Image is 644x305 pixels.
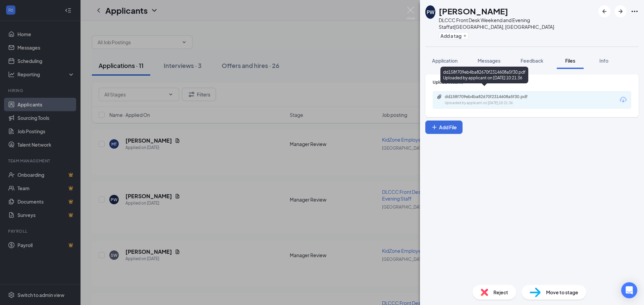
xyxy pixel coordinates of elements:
h1: [PERSON_NAME] [439,5,508,17]
svg: Plus [463,34,467,38]
div: Uploaded by applicant on [DATE] 10:21:36 [445,100,545,106]
svg: Ellipses [631,7,639,15]
svg: ArrowLeftNew [600,7,608,15]
span: Feedback [521,58,543,64]
button: Add FilePlus [425,121,463,134]
span: Application [432,58,458,64]
div: dd158f709eb4ba82670f2314608a5f30.pdf Uploaded by applicant on [DATE] 10:21:36 [440,67,528,83]
svg: Download [619,96,627,104]
span: Reject [493,289,508,296]
span: Move to stage [546,289,578,296]
svg: Plus [431,124,438,131]
div: PW [427,9,434,15]
div: dd158f709eb4ba82670f2314608a5f30.pdf [445,94,539,99]
button: ArrowLeftNew [598,5,610,17]
div: DLCCC Front Desk Weekend and Evening Staff at [GEOGRAPHIC_DATA], [GEOGRAPHIC_DATA] [439,17,595,30]
button: PlusAdd a tag [439,32,469,39]
a: Paperclipdd158f709eb4ba82670f2314608a5f30.pdfUploaded by applicant on [DATE] 10:21:36 [437,94,545,106]
button: ArrowRight [614,5,627,17]
svg: Paperclip [437,94,442,99]
div: Open Intercom Messenger [621,282,637,298]
svg: ArrowRight [616,7,625,15]
span: Info [599,58,608,64]
span: Files [565,58,575,64]
div: Upload Resume [433,79,631,85]
span: Messages [478,58,500,64]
